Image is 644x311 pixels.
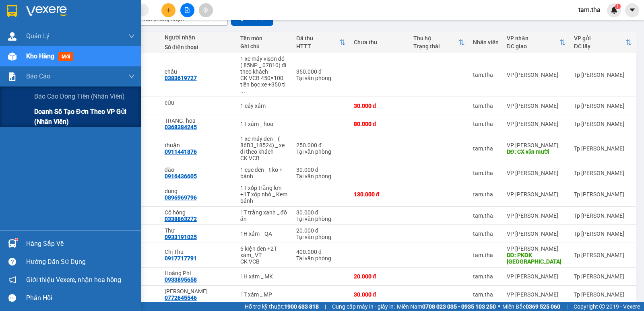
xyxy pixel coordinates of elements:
[199,3,213,17] button: aim
[354,121,405,127] div: 80.000 đ
[240,136,288,155] div: 1 xe máy đen _ ( 86B3_18524) _ xe đi theo khách
[240,56,288,75] div: 1 xe máy vison đỏ _ ( 85NP _ 07810) đi theo khách
[473,291,499,298] div: tam.tha
[8,276,16,284] span: notification
[574,145,632,152] div: Tp [PERSON_NAME]
[574,191,632,198] div: Tp [PERSON_NAME]
[507,245,566,252] div: VP [PERSON_NAME]
[574,35,625,41] div: VP gửi
[184,7,190,13] span: file-add
[240,103,288,109] div: 1 cây xám
[296,75,346,81] div: Tại văn phòng
[574,43,625,49] div: ĐC lấy
[240,231,288,237] div: 1H xám _ QA
[296,173,346,179] div: Tại văn phòng
[296,35,339,41] div: Đã thu
[574,170,632,176] div: Tp [PERSON_NAME]
[413,43,458,49] div: Trạng thái
[413,35,458,41] div: Thu hộ
[507,148,566,155] div: DĐ: CX văn mười
[296,234,346,240] div: Tại văn phòng
[507,43,559,49] div: ĐC giao
[574,121,632,127] div: Tp [PERSON_NAME]
[165,75,197,81] div: 0383619727
[507,212,566,219] div: VP [PERSON_NAME]
[26,52,54,60] span: Kho hàng
[128,73,135,80] span: down
[473,212,499,219] div: tam.tha
[165,68,232,75] div: châu
[8,258,16,266] span: question-circle
[34,107,135,127] span: Doanh số tạo đơn theo VP gửi (nhân viên)
[165,255,197,262] div: 0917717791
[245,302,319,311] span: Hỗ trợ kỹ thuật:
[409,32,469,53] th: Toggle SortBy
[161,3,175,17] button: plus
[473,145,499,152] div: tam.tha
[473,191,499,198] div: tam.tha
[165,173,197,179] div: 0916436605
[165,249,232,255] div: Chị Thu
[570,32,636,53] th: Toggle SortBy
[296,68,346,75] div: 350.000 đ
[296,167,346,173] div: 30.000 đ
[507,121,566,127] div: VP [PERSON_NAME]
[165,142,232,148] div: thuận
[240,35,288,41] div: Tên món
[354,191,405,198] div: 130.000 đ
[58,52,73,61] span: mới
[165,234,197,240] div: 0933191025
[8,72,17,81] img: solution-icon
[34,91,125,101] span: Báo cáo dòng tiền (nhân viên)
[615,4,621,9] sup: 1
[165,34,232,41] div: Người nhận
[507,291,566,298] div: VP [PERSON_NAME]
[68,38,111,48] li: (c) 2017
[165,295,197,301] div: 0772645546
[507,142,566,148] div: VP [PERSON_NAME]
[296,227,346,234] div: 20.000 đ
[292,32,350,53] th: Toggle SortBy
[203,7,208,13] span: aim
[422,303,496,310] strong: 0708 023 035 - 0935 103 250
[611,6,618,14] img: icon-new-feature
[240,185,288,204] div: 1T xốp trắng lơn +1T xốp nhỏ _ Kem bánh
[354,291,405,298] div: 30.000 đ
[240,121,288,127] div: 1T xám _ hoa
[296,142,346,148] div: 250.000 đ
[240,291,288,298] div: 1T xám _ MP
[240,209,288,222] div: 1T trắng xanh _ đồ ăn
[8,52,17,61] img: warehouse-icon
[240,155,288,161] div: CK VCB
[507,191,566,198] div: VP [PERSON_NAME]
[165,117,232,124] div: TRANG. hoa
[240,167,288,179] div: 1 cục đen _ t ko + bánh
[507,103,566,109] div: VP [PERSON_NAME]
[354,39,405,45] div: Chưa thu
[240,273,288,280] div: 1H xám _ MK
[572,5,607,15] span: tam.tha
[240,88,245,94] span: ...
[296,209,346,216] div: 30.000 đ
[354,273,405,280] div: 20.000 đ
[473,103,499,109] div: tam.tha
[166,7,171,13] span: plus
[165,124,197,130] div: 0368384245
[507,170,566,176] div: VP [PERSON_NAME]
[503,32,570,53] th: Toggle SortBy
[296,43,339,49] div: HTTT
[325,302,326,311] span: |
[507,72,566,78] div: VP [PERSON_NAME]
[616,4,619,9] span: 1
[165,276,197,283] div: 0933895658
[165,167,232,173] div: đào
[240,258,288,265] div: CK VCB
[473,273,499,280] div: tam.tha
[574,72,632,78] div: Tp [PERSON_NAME]
[68,31,111,37] b: [DOMAIN_NAME]
[526,303,560,310] strong: 0369 525 060
[354,103,405,109] div: 30.000 đ
[26,292,135,304] div: Phản hồi
[574,103,632,109] div: Tp [PERSON_NAME]
[574,231,632,237] div: Tp [PERSON_NAME]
